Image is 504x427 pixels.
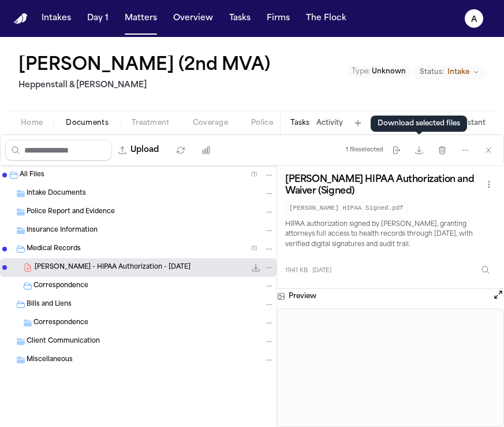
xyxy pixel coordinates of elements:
span: [PERSON_NAME] - HIPAA Authorization - [DATE] [35,263,191,273]
button: Add Task [350,115,366,131]
button: Tasks [290,118,309,128]
span: Police Report and Evidence [27,207,115,217]
div: Download selected files [371,116,467,132]
span: Unknown [372,68,406,75]
button: Edit Type: Unknown [348,66,409,77]
span: Assistant [454,118,486,128]
button: Open preview [492,289,504,300]
button: Create Immediate Task [373,115,389,131]
code: [PERSON_NAME] HIPAA Signed.pdf [285,202,408,215]
span: All Files [20,170,44,180]
button: Make a Call [396,115,412,131]
span: Correspondence [33,318,88,328]
text: A [471,16,477,24]
span: Intake Documents [27,189,86,199]
h3: [PERSON_NAME] HIPAA Authorization and Waiver (Signed) [285,174,482,197]
span: Documents [66,118,109,128]
span: Treatment [132,118,170,128]
span: Correspondence [33,281,88,291]
span: Police [251,118,273,128]
span: Intake [447,68,469,77]
button: Matters [120,8,162,29]
span: ( 1 ) [251,246,257,252]
a: Home [14,13,28,24]
button: Change status from Intake [414,65,486,79]
span: Status: [420,68,444,77]
span: Type : [352,68,370,75]
input: Search files [5,140,112,161]
button: Day 1 [83,8,113,29]
button: Intakes [37,8,76,29]
span: Client Communication [27,337,100,347]
span: Insurance Information [27,226,98,236]
div: 1 file selected [346,146,383,154]
button: Overview [169,8,218,29]
iframe: D. Peterson - HIPAA Authorization - 4.3.25 [278,309,503,426]
h1: [PERSON_NAME] (2nd MVA) [18,55,270,76]
span: Home [21,118,43,128]
button: Upload [112,140,166,161]
button: Edit matter name [18,55,270,76]
span: [DATE] [312,266,331,275]
img: Finch Logo [14,13,28,24]
button: Open preview [492,289,504,304]
span: Miscellaneous [27,355,73,365]
button: The Flock [301,8,351,29]
span: Coverage [193,118,228,128]
h2: Heppenstall & [PERSON_NAME] [18,79,275,92]
span: 194.1 KB [285,266,308,275]
h3: Preview [289,292,316,301]
span: Medical Records [27,244,81,254]
button: Download D. Peterson - HIPAA Authorization - 4.3.25 [250,262,262,273]
button: Inspect [475,259,496,280]
span: ( 1 ) [251,172,257,178]
button: Tasks [225,8,255,29]
button: Firms [262,8,294,29]
span: Bills and Liens [27,300,72,310]
button: Activity [316,118,343,128]
p: HIPAA authorization signed by [PERSON_NAME], granting attorneys full access to health records thr... [285,220,496,251]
